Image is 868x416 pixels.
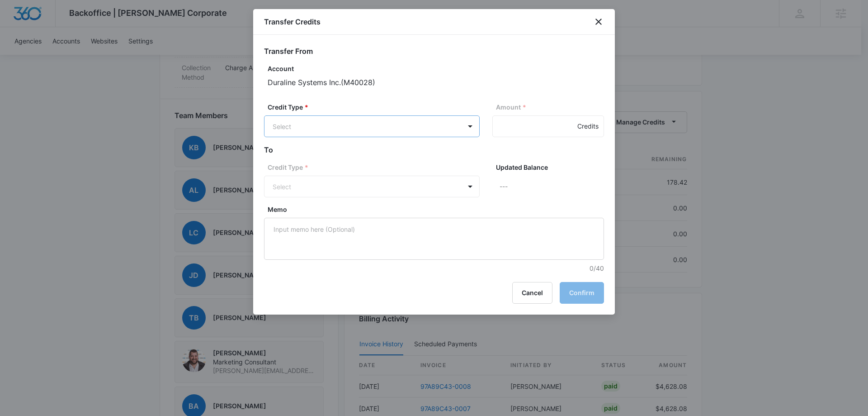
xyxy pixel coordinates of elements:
button: close [593,16,604,27]
label: Memo [268,205,608,214]
h2: To [264,144,604,155]
p: Account [268,64,604,73]
p: Duraline Systems Inc. ( M40028 ) [268,77,604,88]
label: Updated Balance [496,163,608,172]
div: Select [273,122,449,131]
label: Amount [496,102,608,112]
h2: Transfer From [264,46,604,57]
h1: Transfer Credits [264,16,321,27]
button: Cancel [512,282,552,304]
label: Credit Type [268,163,483,172]
div: Credits [577,115,599,137]
p: --- [500,176,604,197]
p: 0/40 [268,263,604,273]
label: Credit Type [268,102,483,112]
